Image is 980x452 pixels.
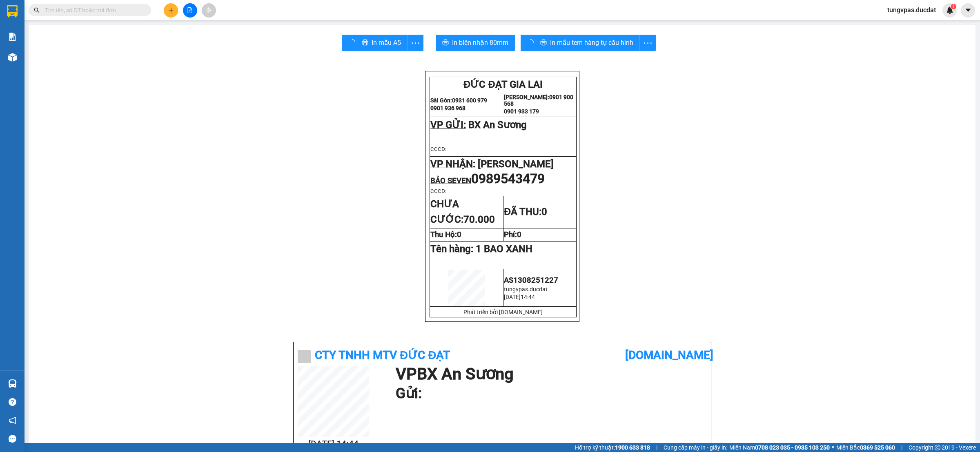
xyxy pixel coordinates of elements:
[9,398,16,406] span: question-circle
[372,38,401,48] span: In mẫu A5
[946,7,953,14] img: icon-new-feature
[183,3,197,18] button: file-add
[408,38,423,48] span: more
[952,4,955,9] span: 1
[656,443,657,452] span: |
[832,446,834,449] span: ⚪️
[430,243,532,255] span: Tên hàng:
[504,294,521,300] span: [DATE]
[935,445,940,450] span: copyright
[521,35,640,51] button: printerIn mẫu tem hàng tự cấu hình
[550,38,633,48] span: In mẫu tem hàng tự cấu hình
[202,3,216,18] button: aim
[504,206,547,217] strong: ĐÃ THU:
[471,171,545,186] span: 0989543479
[34,7,40,13] span: search
[396,366,703,382] h1: VP BX An Sương
[836,443,895,452] span: Miền Bắc
[436,35,515,51] button: printerIn biên nhận 80mm
[729,443,830,452] span: Miền Nam
[164,3,178,18] button: plus
[452,97,487,104] strong: 0931 600 979
[430,188,446,194] span: CCCD:
[860,444,895,451] strong: 0369 525 060
[504,286,548,292] span: tungvpas.ducdat
[430,176,471,185] span: BẢO SEVEN
[639,35,656,51] button: more
[430,146,446,152] span: CCCD:
[9,417,16,424] span: notification
[615,444,650,451] strong: 1900 633 818
[476,243,532,255] span: 1 BAO XANH
[541,206,547,217] span: 0
[664,443,727,452] span: Cung cấp máy in - giấy in:
[504,108,539,115] strong: 0901 933 179
[517,230,521,239] span: 0
[298,437,369,451] h2: [DATE] 14:44
[452,38,508,48] span: In biên nhận 80mm
[396,382,703,405] h1: Gửi:
[349,39,359,46] span: loading
[442,39,449,47] span: printer
[187,7,193,13] span: file-add
[961,3,975,18] button: caret-down
[478,158,554,170] span: [PERSON_NAME]
[457,230,461,239] span: 0
[901,443,902,452] span: |
[430,307,577,317] td: Phát triển bởi [DOMAIN_NAME]
[964,7,972,14] span: caret-down
[430,198,495,225] strong: CHƯA CƯỚC:
[463,214,495,225] span: 70.000
[430,230,461,239] strong: Thu Hộ:
[575,443,650,452] span: Hỗ trợ kỹ thuật:
[407,35,423,51] button: more
[430,105,465,111] strong: 0901 936 968
[8,53,17,62] img: warehouse-icon
[527,39,537,46] span: loading
[362,39,368,47] span: printer
[315,348,450,362] b: CTy TNHH MTV ĐỨC ĐẠT
[504,276,558,285] span: AS1308251227
[342,35,408,51] button: printerIn mẫu A5
[8,379,17,388] img: warehouse-icon
[7,5,18,18] img: logo-vxr
[755,444,830,451] strong: 0708 023 035 - 0935 103 250
[430,97,452,104] strong: Sài Gòn:
[504,94,549,100] strong: [PERSON_NAME]:
[640,38,655,48] span: more
[168,7,174,13] span: plus
[521,294,535,300] span: 14:44
[881,5,942,15] span: tungvpas.ducdat
[540,39,547,47] span: printer
[625,348,713,362] b: [DOMAIN_NAME]
[206,7,212,13] span: aim
[8,33,17,41] img: solution-icon
[504,94,573,107] strong: 0901 900 568
[951,4,956,9] sup: 1
[468,119,527,131] span: BX An Sương
[430,119,466,131] span: VP GỬI:
[463,79,543,90] span: ĐỨC ĐẠT GIA LAI
[430,158,475,170] span: VP NHẬN:
[45,6,141,15] input: Tìm tên, số ĐT hoặc mã đơn
[504,230,521,239] strong: Phí:
[9,435,16,443] span: message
